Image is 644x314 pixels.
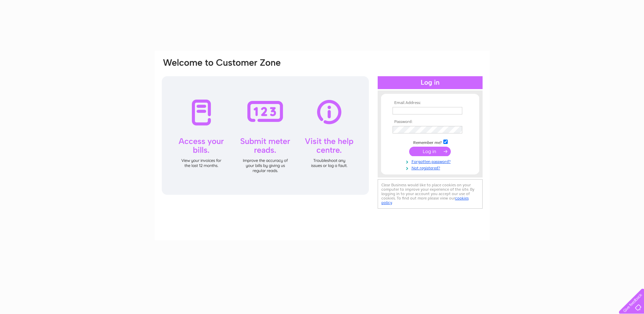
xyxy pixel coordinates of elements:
[409,147,451,156] input: Submit
[393,158,469,164] a: Forgotten password?
[381,196,469,205] a: cookies policy
[391,101,469,105] th: Email Address:
[378,179,483,209] div: Clear Business would like to place cookies on your computer to improve your experience of the sit...
[391,120,469,124] th: Password:
[393,164,469,171] a: Not registered?
[391,139,469,145] td: Remember me?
